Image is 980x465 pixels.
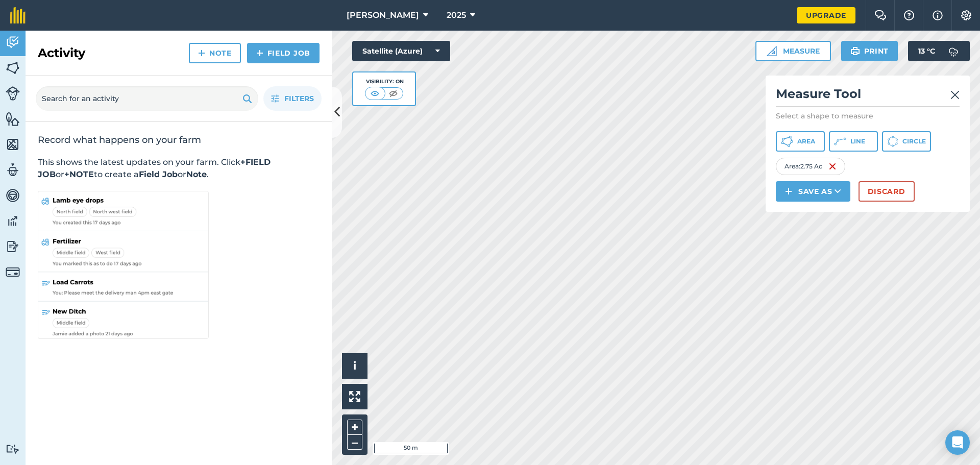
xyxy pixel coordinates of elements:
[874,10,887,20] img: Two speech bubbles overlapping with the left bubble in the forefront
[6,162,20,178] img: svg+xml;base64,PD94bWwgdmVyc2lvbj0iMS4wIiBlbmNvZGluZz0idXRmLTgiPz4KPCEtLSBHZW5lcmF0b3I6IEFkb2JlIE...
[797,7,855,23] a: Upgrade
[755,41,831,61] button: Measure
[347,9,419,21] span: [PERSON_NAME]
[850,137,865,145] span: Line
[365,78,404,86] div: Visibility: On
[767,46,777,56] img: Ruler icon
[908,41,970,61] button: 13 °C
[256,47,263,59] img: svg+xml;base64,PHN2ZyB4bWxucz0iaHR0cDovL3d3dy53My5vcmcvMjAwMC9zdmciIHdpZHRoPSIxNCIgaGVpZ2h0PSIyNC...
[242,92,252,105] img: svg+xml;base64,PHN2ZyB4bWxucz0iaHR0cDovL3d3dy53My5vcmcvMjAwMC9zdmciIHdpZHRoPSIxOSIgaGVpZ2h0PSIyNC...
[776,158,845,175] div: Area : 2.75 Ac
[347,420,362,435] button: +
[776,131,825,152] button: Area
[38,45,85,61] h2: Activity
[189,43,241,63] a: Note
[902,137,926,145] span: Circle
[950,89,960,101] img: svg+xml;base64,PHN2ZyB4bWxucz0iaHR0cDovL3d3dy53My5vcmcvMjAwMC9zdmciIHdpZHRoPSIyMiIgaGVpZ2h0PSIzMC...
[36,86,258,111] input: Search for an activity
[776,86,960,107] h2: Measure Tool
[6,213,20,229] img: svg+xml;base64,PD94bWwgdmVyc2lvbj0iMS4wIiBlbmNvZGluZz0idXRmLTgiPz4KPCEtLSBHZW5lcmF0b3I6IEFkb2JlIE...
[6,111,20,127] img: svg+xml;base64,PHN2ZyB4bWxucz0iaHR0cDovL3d3dy53My5vcmcvMjAwMC9zdmciIHdpZHRoPSI1NiIgaGVpZ2h0PSI2MC...
[6,188,20,203] img: svg+xml;base64,PD94bWwgdmVyc2lvbj0iMS4wIiBlbmNvZGluZz0idXRmLTgiPz4KPCEtLSBHZW5lcmF0b3I6IEFkb2JlIE...
[6,60,20,76] img: svg+xml;base64,PHN2ZyB4bWxucz0iaHR0cDovL3d3dy53My5vcmcvMjAwMC9zdmciIHdpZHRoPSI1NiIgaGVpZ2h0PSI2MC...
[198,47,205,59] img: svg+xml;base64,PHN2ZyB4bWxucz0iaHR0cDovL3d3dy53My5vcmcvMjAwMC9zdmciIHdpZHRoPSIxNCIgaGVpZ2h0PSIyNC...
[943,41,964,61] img: svg+xml;base64,PD94bWwgdmVyc2lvbj0iMS4wIiBlbmNvZGluZz0idXRmLTgiPz4KPCEtLSBHZW5lcmF0b3I6IEFkb2JlIE...
[342,353,367,379] button: i
[850,45,860,57] img: svg+xml;base64,PHN2ZyB4bWxucz0iaHR0cDovL3d3dy53My5vcmcvMjAwMC9zdmciIHdpZHRoPSIxOSIgaGVpZ2h0PSIyNC...
[933,9,943,21] img: svg+xml;base64,PHN2ZyB4bWxucz0iaHR0cDovL3d3dy53My5vcmcvMjAwMC9zdmciIHdpZHRoPSIxNyIgaGVpZ2h0PSIxNy...
[918,41,935,61] span: 13 ° C
[6,239,20,254] img: svg+xml;base64,PD94bWwgdmVyc2lvbj0iMS4wIiBlbmNvZGluZz0idXRmLTgiPz4KPCEtLSBHZW5lcmF0b3I6IEFkb2JlIE...
[349,391,360,402] img: Four arrows, one pointing top left, one top right, one bottom right and the last bottom left
[387,88,400,99] img: svg+xml;base64,PHN2ZyB4bWxucz0iaHR0cDovL3d3dy53My5vcmcvMjAwMC9zdmciIHdpZHRoPSI1MCIgaGVpZ2h0PSI0MC...
[6,35,20,50] img: svg+xml;base64,PD94bWwgdmVyc2lvbj0iMS4wIiBlbmNvZGluZz0idXRmLTgiPz4KPCEtLSBHZW5lcmF0b3I6IEFkb2JlIE...
[447,9,466,21] span: 2025
[284,93,314,104] span: Filters
[797,137,815,145] span: Area
[247,43,320,63] a: Field Job
[960,10,972,20] img: A cog icon
[352,41,450,61] button: Satellite (Azure)
[6,86,20,101] img: svg+xml;base64,PD94bWwgdmVyc2lvbj0iMS4wIiBlbmNvZGluZz0idXRmLTgiPz4KPCEtLSBHZW5lcmF0b3I6IEFkb2JlIE...
[829,131,878,152] button: Line
[6,444,20,454] img: svg+xml;base64,PD94bWwgdmVyc2lvbj0iMS4wIiBlbmNvZGluZz0idXRmLTgiPz4KPCEtLSBHZW5lcmF0b3I6IEFkb2JlIE...
[139,169,178,179] strong: Field Job
[785,185,792,198] img: svg+xml;base64,PHN2ZyB4bWxucz0iaHR0cDovL3d3dy53My5vcmcvMjAwMC9zdmciIHdpZHRoPSIxNCIgaGVpZ2h0PSIyNC...
[6,137,20,152] img: svg+xml;base64,PHN2ZyB4bWxucz0iaHR0cDovL3d3dy53My5vcmcvMjAwMC9zdmciIHdpZHRoPSI1NiIgaGVpZ2h0PSI2MC...
[64,169,94,179] strong: +NOTE
[353,359,356,372] span: i
[776,111,960,121] p: Select a shape to measure
[882,131,931,152] button: Circle
[945,430,970,455] div: Open Intercom Messenger
[10,7,26,23] img: fieldmargin Logo
[776,181,850,202] button: Save as
[369,88,381,99] img: svg+xml;base64,PHN2ZyB4bWxucz0iaHR0cDovL3d3dy53My5vcmcvMjAwMC9zdmciIHdpZHRoPSI1MCIgaGVpZ2h0PSI0MC...
[903,10,915,20] img: A question mark icon
[38,134,320,146] h2: Record what happens on your farm
[841,41,898,61] button: Print
[859,181,915,202] button: Discard
[263,86,322,111] button: Filters
[6,265,20,279] img: svg+xml;base64,PD94bWwgdmVyc2lvbj0iMS4wIiBlbmNvZGluZz0idXRmLTgiPz4KPCEtLSBHZW5lcmF0b3I6IEFkb2JlIE...
[186,169,207,179] strong: Note
[828,160,837,173] img: svg+xml;base64,PHN2ZyB4bWxucz0iaHR0cDovL3d3dy53My5vcmcvMjAwMC9zdmciIHdpZHRoPSIxNiIgaGVpZ2h0PSIyNC...
[347,435,362,450] button: –
[38,156,320,181] p: This shows the latest updates on your farm. Click or to create a or .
